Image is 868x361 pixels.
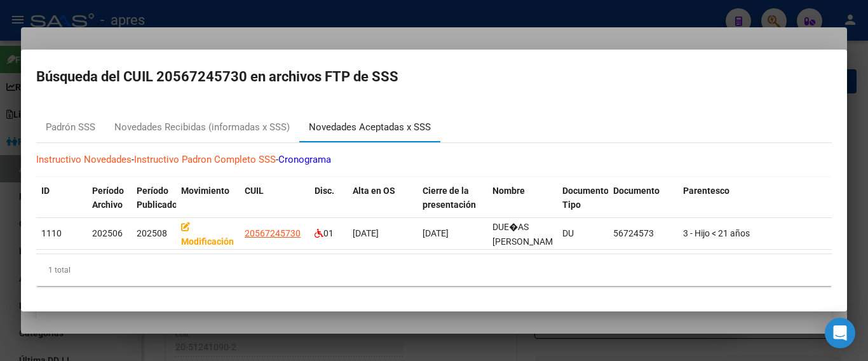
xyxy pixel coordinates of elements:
[137,228,167,238] span: 202508
[348,177,417,233] datatable-header-cell: Alta en OS
[608,177,678,233] datatable-header-cell: Documento
[678,177,831,233] datatable-header-cell: Parentesco
[134,154,276,165] a: Instructivo Padron Completo SSS
[562,226,603,241] div: DU
[92,228,123,238] span: 202506
[92,186,124,210] span: Período Archivo
[36,254,832,286] div: 1 total
[683,186,729,196] span: Parentesco
[492,186,525,196] span: Nombre
[613,186,660,196] span: Documento
[309,120,431,135] div: Novedades Aceptadas x SSS
[114,120,290,135] div: Novedades Recibidas (informadas x SSS)
[315,226,342,241] div: 01
[36,65,832,89] h2: Búsqueda del CUIL 20567245730 en archivos FTP de SSS
[613,226,673,241] div: 56724573
[245,228,301,238] span: 20567245730
[87,177,132,233] datatable-header-cell: Período Archivo
[562,186,609,210] span: Documento Tipo
[41,228,62,238] span: 1110
[423,186,476,210] span: Cierre de la presentación
[176,177,240,233] datatable-header-cell: Movimiento
[423,228,449,238] span: [DATE]
[36,153,832,167] p: - -
[315,186,334,196] span: Disc.
[46,120,95,135] div: Padrón SSS
[353,228,379,238] span: [DATE]
[137,186,177,210] span: Período Publicado
[683,228,750,238] span: 3 - Hijo < 21 años
[181,186,229,196] span: Movimiento
[825,318,855,348] div: Open Intercom Messenger
[132,177,176,233] datatable-header-cell: Período Publicado
[36,177,87,233] datatable-header-cell: ID
[557,177,608,233] datatable-header-cell: Documento Tipo
[181,222,234,247] strong: Modificación
[487,177,557,233] datatable-header-cell: Nombre
[240,177,309,233] datatable-header-cell: CUIL
[41,186,50,196] span: ID
[417,177,487,233] datatable-header-cell: Cierre de la presentación
[36,154,132,165] a: Instructivo Novedades
[278,154,331,165] a: Cronograma
[353,186,395,196] span: Alta en OS
[492,222,560,247] span: DUE�AS [PERSON_NAME]
[245,186,264,196] span: CUIL
[309,177,348,233] datatable-header-cell: Disc.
